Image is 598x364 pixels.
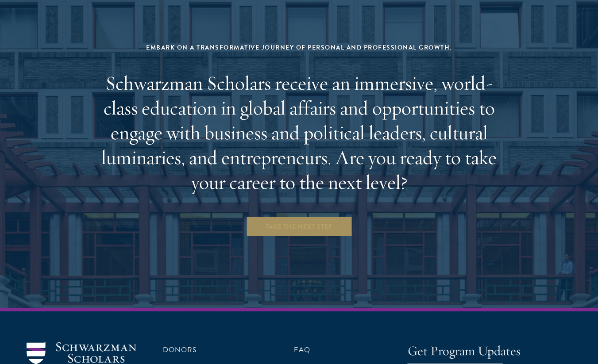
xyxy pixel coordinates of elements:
[408,342,571,360] h4: Get Program Updates
[246,216,352,237] a: Take the Next Step
[294,345,310,355] a: FAQ
[93,71,505,195] h2: Schwarzman Scholars receive an immersive, world-class education in global affairs and opportuniti...
[93,42,505,53] div: Embark on a transformative journey of personal and professional growth.
[163,345,197,355] a: Donors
